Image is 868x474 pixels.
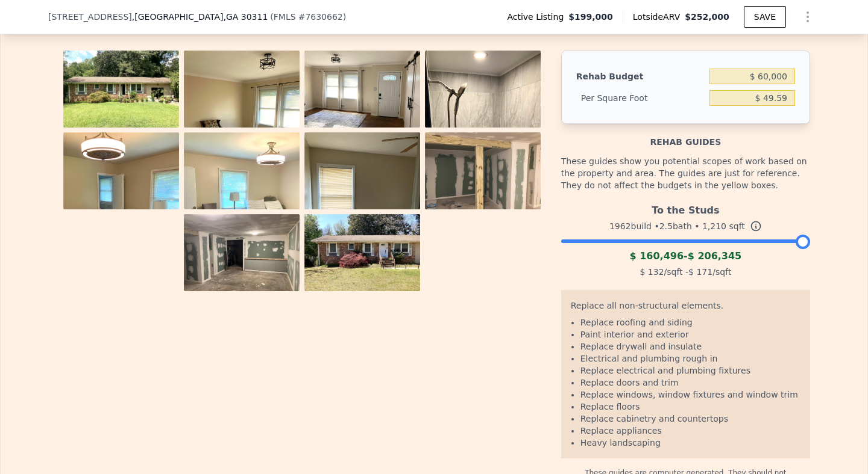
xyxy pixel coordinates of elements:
[223,12,268,22] span: , GA 30311
[425,132,541,219] img: Property Photo 8
[274,12,296,22] span: FMLS
[629,250,684,262] span: $ 160,496
[580,377,800,389] li: Replace doors and trim
[63,132,179,286] img: Property Photo 5
[304,51,420,137] img: Property Photo 3
[132,11,268,23] span: , [GEOGRAPHIC_DATA]
[561,218,810,235] div: 1962 build • 2.5 bath • sqft
[561,263,810,280] div: /sqft - /sqft
[568,11,613,23] span: $199,000
[688,267,712,277] span: $ 171
[184,214,300,301] img: Property Photo 9
[298,12,343,22] span: # 7630662
[561,124,810,148] div: Rehab guides
[48,11,132,23] span: [STREET_ADDRESS]
[580,401,800,413] li: Replace floors
[796,5,820,29] button: Show Options
[580,328,800,340] li: Paint interior and exterior
[580,425,800,437] li: Replace appliances
[270,11,346,23] div: ( )
[744,6,786,28] button: SAVE
[561,199,810,218] div: To the Studs
[580,413,800,425] li: Replace cabinetry and countertops
[580,316,800,328] li: Replace roofing and siding
[561,249,810,263] div: -
[580,389,800,401] li: Replace windows, window fixtures and window trim
[576,66,705,87] div: Rehab Budget
[685,12,729,22] span: $252,000
[63,51,179,137] img: Property Photo 1
[184,51,300,205] img: Property Photo 2
[688,250,742,262] span: $ 206,345
[633,11,685,23] span: Lotside ARV
[571,300,800,316] div: Replace all non-structural elements.
[425,51,541,205] img: Property Photo 4
[184,132,300,286] img: Property Photo 6
[640,267,664,277] span: $ 132
[580,340,800,352] li: Replace drywall and insulate
[580,352,800,365] li: Electrical and plumbing rough in
[561,148,810,199] div: These guides show you potential scopes of work based on the property and area. The guides are jus...
[580,365,800,377] li: Replace electrical and plumbing fixtures
[304,132,420,286] img: Property Photo 7
[507,11,568,23] span: Active Listing
[304,214,420,301] img: Property Photo 10
[580,437,800,449] li: Heavy landscaping
[702,221,726,231] span: 1,210
[576,87,705,109] div: Per Square Foot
